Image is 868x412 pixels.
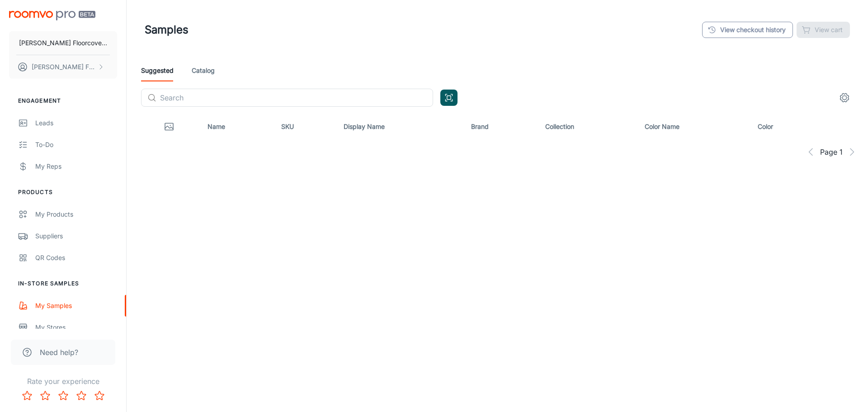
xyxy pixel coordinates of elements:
span: Page 1 [820,147,843,157]
a: Catalog [192,60,215,81]
img: Roomvo PRO Beta [9,11,95,20]
button: [PERSON_NAME] Floorcovering [9,31,117,55]
div: Suppliers [35,231,117,241]
a: Suggested [141,60,174,81]
p: [PERSON_NAME] Floorcovering [19,38,107,48]
a: View checkout history [702,22,793,38]
input: Search [160,89,433,107]
button: settings [835,89,854,107]
th: Color Name [637,114,750,139]
h1: Samples [145,22,189,38]
div: Leads [35,118,117,128]
th: Name [200,114,274,139]
th: Collection [538,114,638,139]
th: Brand [464,114,538,139]
div: My Reps [35,161,117,171]
div: To-do [35,140,117,150]
th: Color [750,114,819,139]
button: [PERSON_NAME] Floorcovering [9,55,117,79]
th: SKU [274,114,336,139]
p: [PERSON_NAME] Floorcovering [32,62,95,72]
button: Open QR code scanner [440,90,458,106]
div: My Products [35,209,117,219]
svg: Thumbnail [164,121,175,132]
th: Display Name [336,114,464,139]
